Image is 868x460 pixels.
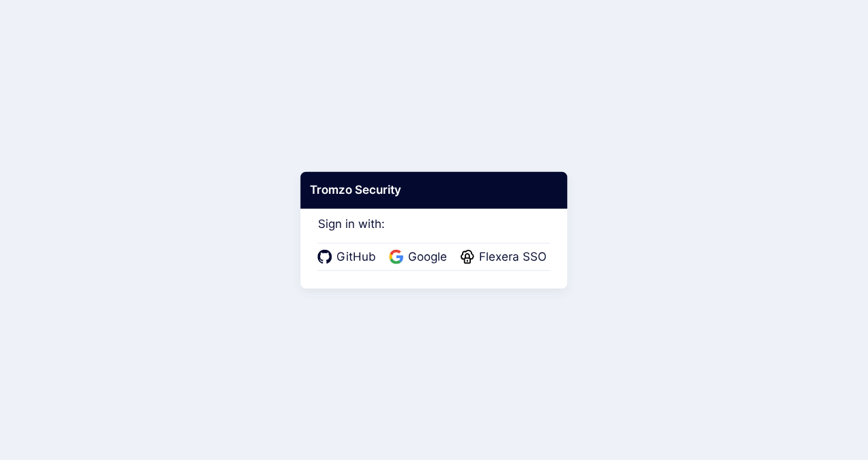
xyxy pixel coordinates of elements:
[475,248,551,266] span: Flexera SSO
[332,248,380,266] span: GitHub
[318,199,551,271] div: Sign in with:
[404,248,451,266] span: Google
[300,172,567,209] div: Tromzo Security
[390,248,451,266] a: Google
[318,248,380,266] a: GitHub
[461,248,551,266] a: Flexera SSO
